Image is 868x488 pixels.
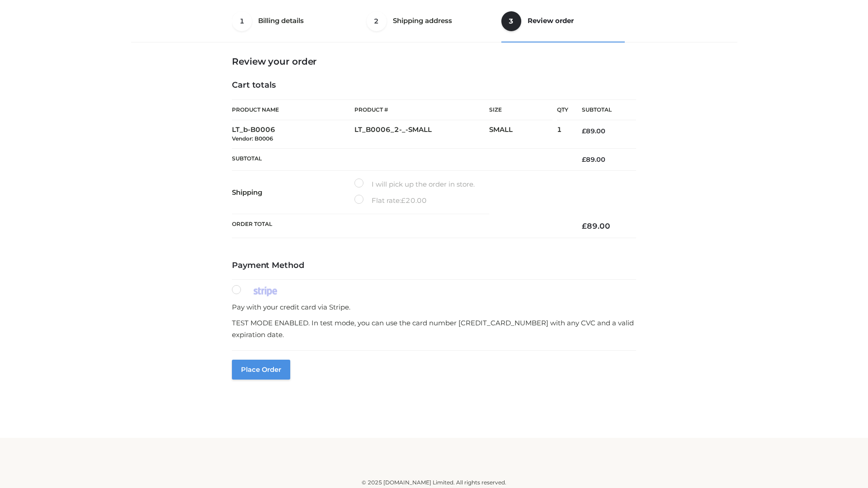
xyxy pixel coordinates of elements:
h3: Review your order [232,56,636,67]
td: 1 [557,120,568,149]
th: Subtotal [568,100,636,120]
td: LT_b-B0006 [232,120,354,149]
bdi: 89.00 [582,155,605,164]
p: Pay with your credit card via Stripe. [232,301,636,313]
span: £ [582,127,586,135]
th: Product Name [232,99,354,120]
th: Qty [557,99,568,120]
div: © 2025 [DOMAIN_NAME] Limited. All rights reserved. [134,478,734,487]
label: I will pick up the order in store. [354,178,475,190]
span: £ [582,155,586,164]
bdi: 89.00 [582,127,605,135]
th: Product # [354,99,489,120]
th: Size [489,100,552,120]
span: £ [582,221,587,230]
button: Place order [232,360,290,380]
h4: Payment Method [232,261,636,271]
td: LT_B0006_2-_-SMALL [354,120,489,149]
th: Shipping [232,171,354,214]
label: Flat rate: [354,195,427,206]
small: Vendor: B0006 [232,135,273,142]
bdi: 89.00 [582,221,610,230]
td: SMALL [489,120,557,149]
th: Order Total [232,214,568,238]
span: £ [401,196,406,205]
h4: Cart totals [232,80,636,90]
p: TEST MODE ENABLED. In test mode, you can use the card number [CREDIT_CARD_NUMBER] with any CVC an... [232,317,636,340]
th: Subtotal [232,148,568,170]
bdi: 20.00 [401,196,427,205]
